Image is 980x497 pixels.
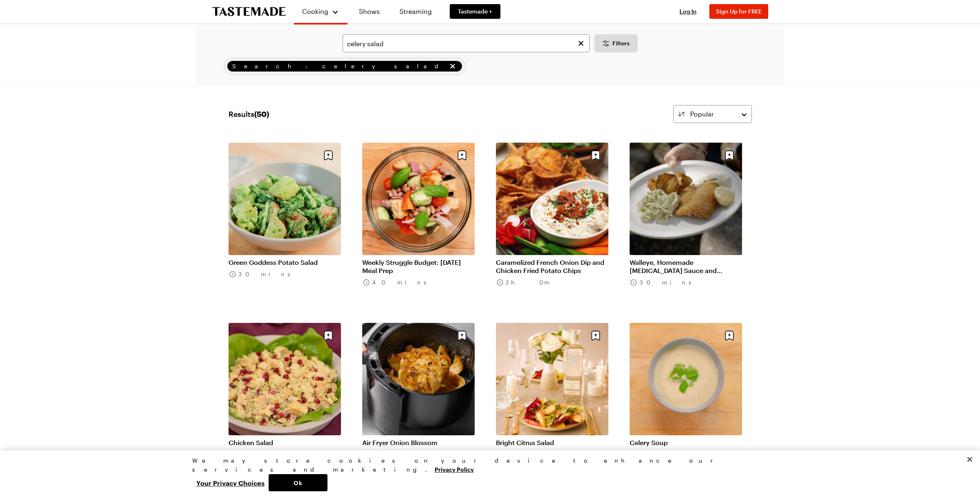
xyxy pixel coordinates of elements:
[454,148,470,163] button: Save recipe
[690,109,714,119] span: Popular
[450,4,500,19] a: Tastemade +
[716,8,762,15] span: Sign Up for FREE
[232,62,446,71] span: Search: celery salad
[448,62,457,71] button: remove Search: celery salad
[454,328,470,343] button: Save recipe
[321,328,336,343] button: Save recipe
[612,39,630,47] span: Filters
[496,439,608,447] a: Bright Citrus Salad
[588,148,603,163] button: Save recipe
[722,148,737,163] button: Save recipe
[435,465,474,473] a: More information about your privacy, opens in a new tab
[458,7,492,16] span: Tastemade +
[630,439,742,447] a: Celery Soup
[673,105,752,123] button: Popular
[229,108,269,120] span: Results
[630,258,742,275] a: Walleye, Homemade [MEDICAL_DATA] Sauce and Coleslaw
[722,328,737,343] button: Save recipe
[192,456,781,491] div: Privacy
[302,7,328,15] span: Cooking
[576,39,585,48] button: Clear search
[321,148,336,163] button: Save recipe
[496,258,608,275] a: Caramelized French Onion Dip and Chicken Fried Potato Chips
[588,328,603,343] button: Save recipe
[192,456,781,474] div: We may store cookies on your device to enhance our services and marketing.
[362,439,475,447] a: Air Fryer Onion Blossom
[212,7,286,16] a: To Tastemade Home Page
[229,439,341,447] a: Chicken Salad
[679,8,697,15] span: Log In
[594,34,638,52] button: Desktop filters
[961,450,979,468] button: Close
[709,4,768,19] button: Sign Up for FREE
[302,3,339,20] button: Cooking
[362,258,475,275] a: Weekly Struggle Budget: [DATE] Meal Prep
[672,7,704,16] button: Log In
[192,474,269,491] button: Your Privacy Choices
[229,258,341,266] a: Green Goddess Potato Salad
[269,474,327,491] button: Ok
[254,110,269,119] span: ( 50 )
